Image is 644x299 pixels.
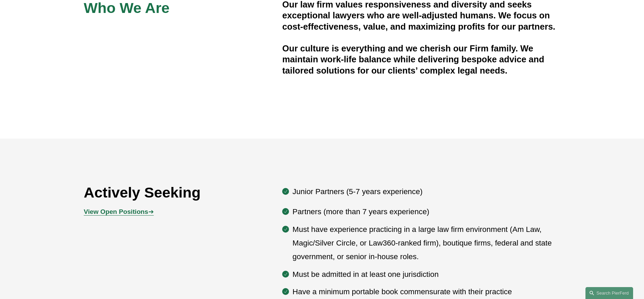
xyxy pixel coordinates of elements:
[282,43,560,76] h4: Our culture is everything and we cherish our Firm family. We maintain work-life balance while del...
[585,287,633,299] a: Search this site
[292,205,560,219] p: Partners (more than 7 years experience)
[292,268,560,281] p: Must be admitted in at least one jurisdiction
[292,223,560,264] p: Must have experience practicing in a large law firm environment (Am Law, Magic/Silver Circle, or ...
[84,208,154,215] a: View Open Positions➔
[84,208,154,215] span: ➔
[292,285,560,299] p: Have a minimum portable book commensurate with their practice
[84,208,148,215] strong: View Open Positions
[84,184,243,201] h2: Actively Seeking
[292,185,560,199] p: Junior Partners (5-7 years experience)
